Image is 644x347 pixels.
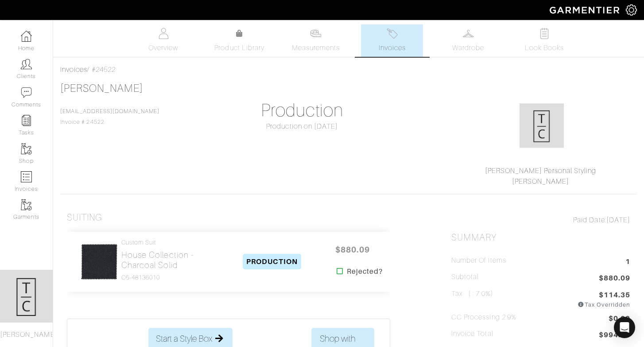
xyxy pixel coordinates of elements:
[451,215,630,225] div: [DATE]
[21,143,32,154] img: garments-icon-b7da505a4dc4fd61783c78ac3ca0ef83fa9d6f193b1c9dc38574b1d14d53ca28.png
[347,266,383,277] strong: Rejected?
[121,239,222,281] a: Custom Suit House Collection - Charcoal Solid C6-48136010
[21,171,32,182] img: orders-icon-0abe47150d42831381b5fb84f609e132dff9fe21cb692f30cb5eec754e2cba89.png
[387,28,398,39] img: orders-27d20c2124de7fd6de4e0e44c1d41de31381a507db9b33961299e4e07d508b8c.svg
[121,239,222,246] h4: Custom Suit
[609,313,630,325] span: $0.00
[520,103,564,148] img: xy6mXSck91kMuDdgTatmsT54.png
[545,2,626,18] img: garmentier-logo-header-white-b43fb05a5012e4ada735d5af1a66efaba907eab6374d6393d1fbf88cb4ef424d.png
[573,216,606,224] span: Paid Date:
[361,24,423,57] a: Invoices
[213,100,392,121] h1: Production
[512,177,570,185] a: [PERSON_NAME]
[209,28,271,53] a: Product Library
[285,24,347,57] a: Measurements
[60,108,159,114] a: [EMAIL_ADDRESS][DOMAIN_NAME]
[121,250,222,270] h2: House Collection - Charcoal Solid
[21,87,32,98] img: comment-icon-a0a6a9ef722e966f86d9cbdc48e553b5cf19dbc54f86b18d962a5391bc8f6eb6.png
[513,24,575,57] a: Look Books
[379,43,406,53] span: Invoices
[60,64,637,75] div: / #24522
[463,28,474,39] img: wardrobe-487a4870c1b7c33e795ec22d11cfc2ed9d08956e64fb3008fe2437562e282088.svg
[625,256,630,268] span: 1
[60,83,143,94] a: [PERSON_NAME]
[213,121,392,132] div: Production on [DATE]
[599,330,630,342] span: $994.44
[67,212,102,223] h3: Suiting
[21,115,32,126] img: reminder-icon-8004d30b9f0a5d33ae49ab947aed9ed385cf756f9e5892f1edd6e32f2345188e.png
[599,273,630,285] span: $880.09
[451,232,630,243] h2: Summary
[60,108,159,125] span: Invoice # 24522
[21,199,32,210] img: garments-icon-b7da505a4dc4fd61783c78ac3ca0ef83fa9d6f193b1c9dc38574b1d14d53ca28.png
[452,43,484,53] span: Wardrobe
[437,24,499,57] a: Wardrobe
[148,43,178,53] span: Overview
[310,28,321,39] img: measurements-466bbee1fd09ba9460f595b01e5d73f9e2bff037440d3c8f018324cb6cdf7a4a.svg
[81,243,118,280] img: 2SNk16tekWtBxcCiVcNmTQUS
[451,313,516,322] h5: CC Processing 2.9%
[451,256,506,265] h5: Number of Items
[21,59,32,70] img: clients-icon-6bae9207a08558b7cb47a8932f037763ab4055f8c8b6bfacd5dc20c3e0201464.png
[451,290,493,305] h5: Tax ( : 7.0%)
[626,4,637,16] img: gear-icon-white-bd11855cb880d31180b6d7d6211b90ccbf57a29d726f0c71d8c61bd08dd39cc2.png
[599,290,630,300] span: $114.35
[158,28,169,39] img: basicinfo-40fd8af6dae0f16599ec9e87c0ef1c0a1fdea2edbe929e3d69a839185d80c458.svg
[156,332,212,345] span: Start a Style Box
[578,300,630,309] div: Tax Overridden
[326,240,379,259] span: $880.09
[614,317,635,338] div: Open Intercom Messenger
[60,66,87,74] a: Invoices
[132,24,194,57] a: Overview
[525,43,564,53] span: Look Books
[451,330,493,338] h5: Invoice Total
[539,28,550,39] img: todo-9ac3debb85659649dc8f770b8b6100bb5dab4b48dedcbae339e5042a72dfd3cc.svg
[121,274,222,281] h4: C6-48136010
[243,254,301,269] span: PRODUCTION
[214,43,264,53] span: Product Library
[21,31,32,42] img: dashboard-icon-dbcd8f5a0b271acd01030246c82b418ddd0df26cd7fceb0bd07c9910d44c42f6.png
[292,43,340,53] span: Measurements
[451,273,479,281] h5: Subtotal
[485,167,597,175] a: [PERSON_NAME] Personal Styling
